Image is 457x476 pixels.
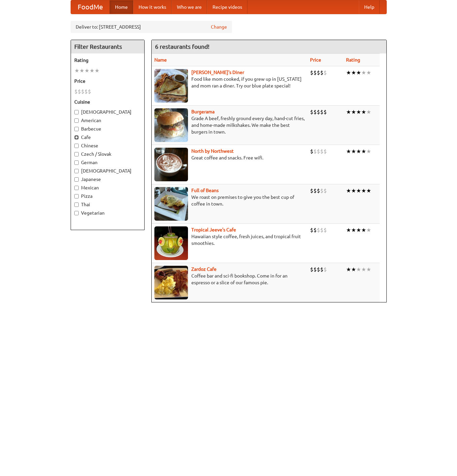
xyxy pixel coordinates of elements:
[313,266,317,273] li: $
[366,69,371,76] li: ★
[74,78,141,84] h5: Price
[74,184,141,191] label: Mexican
[323,266,327,273] li: $
[74,118,79,123] input: American
[317,226,320,234] li: $
[317,108,320,116] li: $
[94,67,100,74] li: ★
[71,21,232,33] div: Deliver to: [STREET_ADDRESS]
[74,88,78,95] li: $
[74,99,141,105] h5: Cuisine
[74,210,141,216] label: Vegetarian
[74,193,141,199] label: Pizza
[211,24,227,30] a: Change
[154,194,305,207] p: We roast on premises to give you the best cup of coffee in town.
[313,148,317,155] li: $
[154,69,188,103] img: sallys.jpg
[74,159,141,166] label: German
[317,266,320,273] li: $
[361,69,366,76] li: ★
[346,187,351,194] li: ★
[346,57,360,63] a: Rating
[346,226,351,234] li: ★
[356,187,361,194] li: ★
[79,67,84,74] li: ★
[361,266,366,273] li: ★
[323,69,327,76] li: $
[323,108,327,116] li: $
[89,67,94,74] li: ★
[154,115,305,135] p: Grade A beef, freshly ground every day, hand-cut fries, and home-made milkshakes. We make the bes...
[71,0,110,14] a: FoodMe
[361,108,366,116] li: ★
[320,69,323,76] li: $
[74,135,79,140] input: Cafe
[313,226,317,234] li: $
[320,108,323,116] li: $
[191,266,217,272] a: Zardoz Cafe
[361,226,366,234] li: ★
[74,125,141,132] label: Barbecue
[356,69,361,76] li: ★
[154,148,188,181] img: north.jpg
[74,110,79,114] input: [DEMOGRAPHIC_DATA]
[191,109,215,114] a: Burgerama
[74,194,79,198] input: Pizza
[191,227,236,232] b: Tropical Jeeve's Cafe
[351,69,356,76] li: ★
[154,226,188,260] img: jeeves.jpg
[74,142,141,149] label: Chinese
[351,266,356,273] li: ★
[74,160,79,165] input: German
[366,266,371,273] li: ★
[323,148,327,155] li: $
[74,57,141,64] h5: Rating
[191,188,219,193] a: Full of Beans
[346,108,351,116] li: ★
[351,226,356,234] li: ★
[133,0,172,14] a: How it works
[84,67,89,74] li: ★
[356,108,361,116] li: ★
[310,187,313,194] li: $
[191,148,234,154] a: North by Northwest
[154,272,305,286] p: Coffee bar and sci-fi bookshop. Come in for an espresso or a slice of our famous pie.
[154,233,305,247] p: Hawaiian style coffee, fresh juices, and tropical fruit smoothies.
[74,211,79,215] input: Vegetarian
[154,57,167,63] a: Name
[74,151,141,157] label: Czech / Slovak
[191,70,244,75] a: [PERSON_NAME]'s Diner
[310,148,313,155] li: $
[154,108,188,142] img: burgerama.jpg
[317,69,320,76] li: $
[74,168,141,174] label: [DEMOGRAPHIC_DATA]
[310,69,313,76] li: $
[366,108,371,116] li: ★
[207,0,247,14] a: Recipe videos
[172,0,207,14] a: Who we are
[74,117,141,124] label: American
[74,144,79,148] input: Chinese
[317,148,320,155] li: $
[88,88,91,95] li: $
[346,266,351,273] li: ★
[351,187,356,194] li: ★
[323,187,327,194] li: $
[320,187,323,194] li: $
[356,148,361,155] li: ★
[310,266,313,273] li: $
[74,152,79,156] input: Czech / Slovak
[313,108,317,116] li: $
[361,148,366,155] li: ★
[320,148,323,155] li: $
[155,43,210,50] ng-pluralize: 6 restaurants found!
[74,176,141,183] label: Japanese
[366,226,371,234] li: ★
[313,69,317,76] li: $
[313,187,317,194] li: $
[74,177,79,182] input: Japanese
[110,0,133,14] a: Home
[320,266,323,273] li: $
